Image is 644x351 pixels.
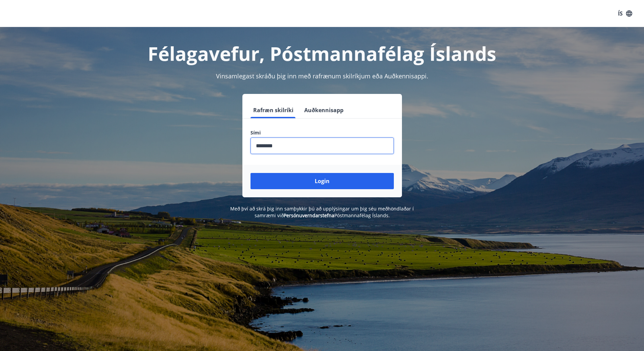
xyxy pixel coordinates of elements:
[614,7,636,20] button: ÍS
[251,129,394,136] label: Sími
[284,212,334,219] a: Persónuverndarstefna
[216,72,428,80] span: Vinsamlegast skráðu þig inn með rafrænum skilríkjum eða Auðkennisappi.
[251,173,394,189] button: Login
[87,41,557,66] h1: Félagavefur, Póstmannafélag Íslands
[302,102,346,118] button: Auðkennisapp
[251,102,296,118] button: Rafræn skilríki
[230,205,414,219] span: Með því að skrá þig inn samþykkir þú að upplýsingar um þig séu meðhöndlaðar í samræmi við Póstman...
